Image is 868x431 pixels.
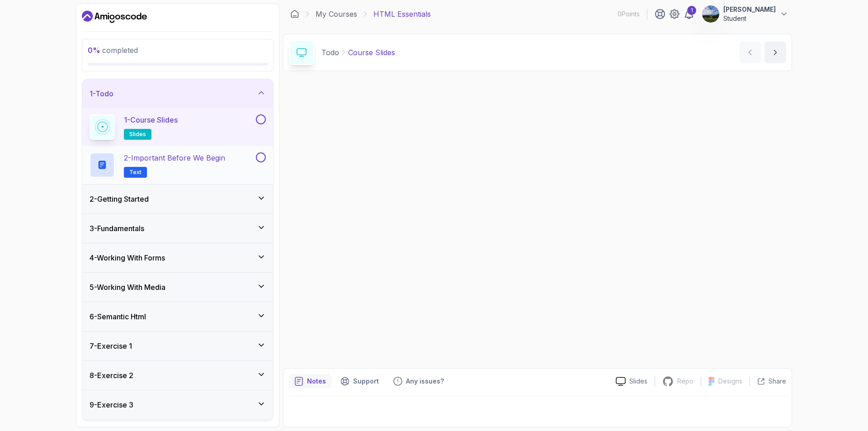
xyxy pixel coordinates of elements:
[82,243,273,272] button: 4-Working With Forms
[82,361,273,390] button: 8-Exercise 2
[82,214,273,243] button: 3-Fundamentals
[723,5,776,14] p: [PERSON_NAME]
[373,9,431,19] p: HTML Essentials
[739,42,761,63] button: previous content
[307,377,326,386] p: Notes
[90,252,165,263] h3: 4 - Working With Forms
[82,332,273,360] button: 7-Exercise 1
[388,374,449,388] button: Feedback button
[406,377,444,386] p: Any issues?
[90,399,133,410] h3: 9 - Exercise 3
[82,390,273,419] button: 9-Exercise 3
[353,377,379,386] p: Support
[723,14,776,23] p: Student
[90,282,165,293] h3: 5 - Working With Media
[764,42,786,63] button: next content
[618,9,640,19] p: 0 Points
[124,152,225,163] p: 2 - Important Before We Begin
[348,47,395,58] p: Course Slides
[677,377,693,386] p: Repo
[769,377,786,386] p: Share
[718,377,742,386] p: Designs
[90,194,149,204] h3: 2 - Getting Started
[687,6,696,15] div: 1
[82,79,273,108] button: 1-Todo
[629,377,647,386] p: Slides
[88,46,138,55] span: completed
[124,114,178,125] p: 1 - Course Slides
[316,9,357,19] a: My Courses
[90,88,113,99] h3: 1 - Todo
[82,185,273,213] button: 2-Getting Started
[90,152,266,178] button: 2-Important Before We BeginText
[90,370,133,381] h3: 8 - Exercise 2
[289,374,331,388] button: notes button
[82,273,273,302] button: 5-Working With Media
[684,9,694,19] a: 1
[90,341,132,351] h3: 7 - Exercise 1
[90,114,266,140] button: 1-Course Slidesslides
[321,47,339,58] p: Todo
[702,5,719,23] img: user profile image
[88,46,100,55] span: 0 %
[82,9,147,24] a: Dashboard
[750,377,786,386] button: Share
[90,311,146,322] h3: 6 - Semantic Html
[90,223,144,234] h3: 3 - Fundamentals
[335,374,384,388] button: Support button
[82,302,273,331] button: 6-Semantic Html
[129,169,142,176] span: Text
[609,377,655,386] a: Slides
[290,9,299,19] a: Dashboard
[129,131,146,138] span: slides
[702,5,788,23] button: user profile image[PERSON_NAME]Student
